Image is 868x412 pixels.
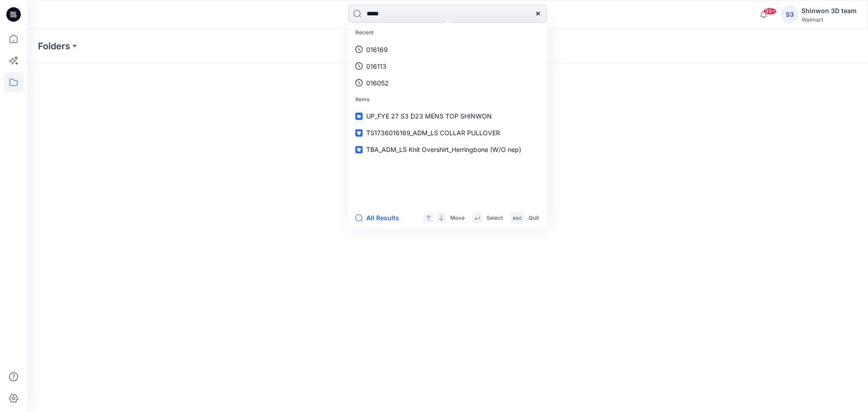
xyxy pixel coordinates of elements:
[450,213,465,223] p: Move
[366,78,389,88] p: 016052
[802,16,857,23] div: Walmart
[486,213,503,223] p: Select
[350,41,545,58] a: 016169
[513,213,522,223] p: esc
[782,6,798,23] div: S3
[350,24,545,41] p: Recent
[350,108,545,124] a: UP_FYE 27 S3 D23 MENS TOP SHINWON
[366,146,521,153] span: TBA_ADM_LS Knit Overshirt_Herringbone (W/O nep)
[366,45,388,54] p: 016169
[763,8,777,15] span: 99+
[355,213,405,223] button: All Results
[38,40,70,52] a: Folders
[350,58,545,75] a: 016113
[528,213,539,223] p: Quit
[366,62,387,71] p: 016113
[366,112,492,120] span: UP_FYE 27 S3 D23 MENS TOP SHINWON
[350,75,545,91] a: 016052
[350,141,545,158] a: TBA_ADM_LS Knit Overshirt_Herringbone (W/O nep)
[802,5,857,16] div: Shinwon 3D team
[350,91,545,108] p: Items
[350,124,545,141] a: TS1736016169_ADM_LS COLLAR PULLOVER
[366,129,500,137] span: TS1736016169_ADM_LS COLLAR PULLOVER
